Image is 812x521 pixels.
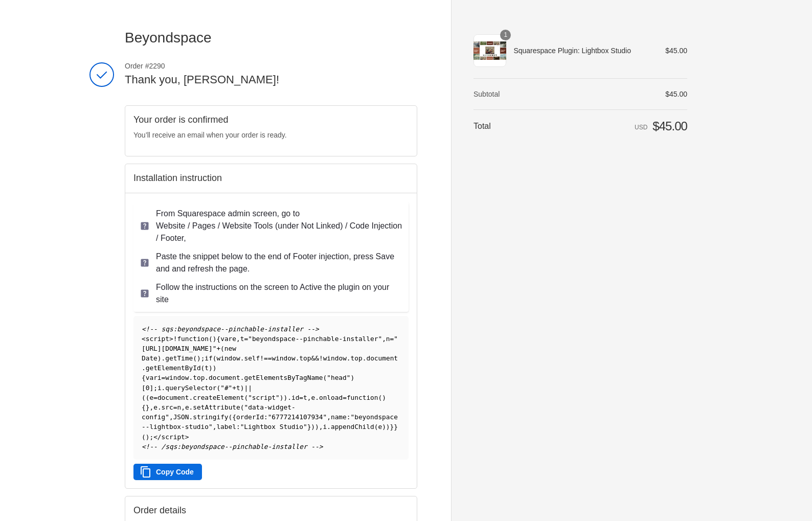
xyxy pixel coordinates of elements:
[133,130,409,141] p: You’ll receive an email when your order is ready.
[153,433,161,441] span: </
[220,384,232,392] span: "#"
[193,354,197,362] span: (
[244,354,260,362] span: self
[264,413,268,421] span: :
[244,374,323,381] span: getElementsByTagName
[133,464,202,480] button: Copy Code
[280,394,284,401] span: )
[382,335,386,343] span: ,
[189,374,193,381] span: .
[500,30,511,40] span: 1
[173,413,189,421] span: JSON
[347,354,351,362] span: .
[201,354,205,362] span: ;
[201,364,205,372] span: (
[343,394,347,401] span: =
[382,394,386,401] span: )
[157,374,162,381] span: i
[185,433,189,441] span: >
[272,354,295,362] span: window
[146,403,150,411] span: }
[347,394,378,401] span: function
[142,335,146,343] span: <
[133,505,271,516] h2: Order details
[142,384,146,392] span: [
[162,354,166,362] span: .
[240,374,244,381] span: .
[327,374,350,381] span: "head"
[156,251,402,275] p: Paste the snippet below to the end of Footer injection, press Save and and refresh the page.
[248,394,280,401] span: "script"
[181,403,185,411] span: ,
[125,30,212,46] span: Beyondspace
[142,354,157,362] span: Date
[165,354,193,362] span: getTime
[513,46,651,55] span: Squarespace Plugin: Lightbox Studio
[319,423,323,431] span: ,
[209,335,213,343] span: (
[213,335,217,343] span: )
[323,354,347,362] span: window
[165,384,216,392] span: querySelector
[217,354,240,362] span: window
[173,335,177,343] span: !
[244,335,248,343] span: =
[142,335,398,352] span: "[URL][DOMAIN_NAME]"
[378,394,382,401] span: (
[125,61,417,71] span: Order #2290
[390,335,394,343] span: =
[307,423,311,431] span: }
[665,90,687,98] span: $45.00
[220,345,224,352] span: (
[229,413,233,421] span: (
[473,89,536,99] th: Subtotal
[149,384,153,392] span: ]
[299,354,311,362] span: top
[162,433,185,441] span: script
[205,354,212,362] span: if
[149,394,153,401] span: e
[216,384,220,392] span: (
[209,374,240,381] span: document
[240,335,244,343] span: t
[189,413,193,421] span: .
[157,403,162,411] span: .
[331,423,374,431] span: appendChild
[220,335,232,343] span: var
[153,403,157,411] span: e
[311,394,315,401] span: e
[146,364,201,372] span: getElementById
[197,354,201,362] span: )
[142,443,323,450] span: <!-- /sqs:beyondspace--pinchable-installer -->
[189,394,193,401] span: .
[248,335,382,343] span: "beyondspace--pinchable-installer"
[149,433,153,441] span: ;
[635,124,647,131] span: USD
[240,403,244,411] span: (
[213,364,217,372] span: )
[244,384,252,392] span: ||
[363,354,367,362] span: .
[311,423,315,431] span: )
[240,423,307,431] span: "Lightbox Studio"
[315,394,319,401] span: .
[303,394,307,401] span: t
[327,423,331,431] span: .
[236,335,240,343] span: ,
[177,335,209,343] span: function
[473,122,491,130] span: Total
[319,394,343,401] span: onload
[216,423,236,431] span: label
[224,345,236,352] span: new
[236,423,240,431] span: :
[331,413,347,421] span: name
[162,403,173,411] span: src
[193,403,240,411] span: setAttribute
[291,394,299,401] span: id
[193,413,228,421] span: stringify
[189,403,193,411] span: .
[315,423,319,431] span: )
[157,384,162,392] span: i
[323,423,327,431] span: i
[146,384,150,392] span: 0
